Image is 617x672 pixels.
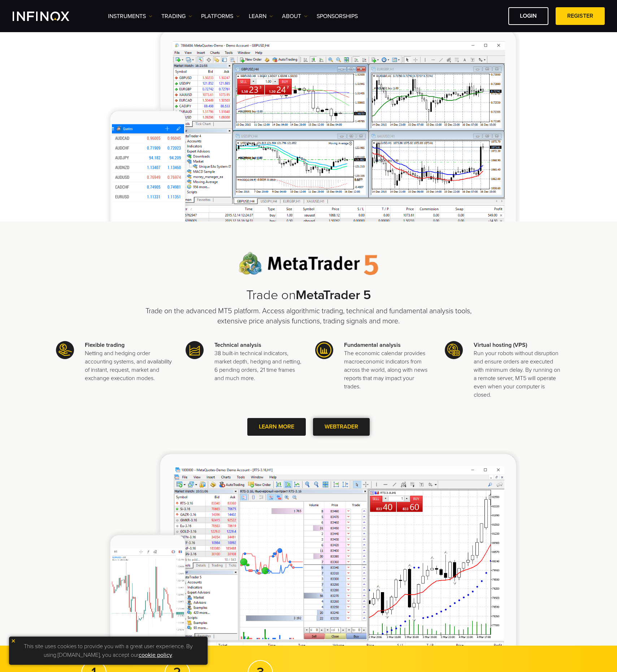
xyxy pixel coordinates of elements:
[214,341,261,349] strong: Technical analysis
[508,7,548,25] a: LOGIN
[282,12,308,21] a: ABOUT
[132,306,486,326] p: Trade on the advanced MT5 platform. Access algorithmic trading, technical and fundamental analysi...
[13,640,204,661] p: This site uses cookies to provide you with a great user experience. By using [DOMAIN_NAME], you a...
[11,638,16,643] img: yellow close icon
[161,12,192,21] a: TRADING
[474,349,561,399] p: Run your robots without disruption and ensure orders are executed with minimum delay. By running ...
[186,341,204,359] img: icon
[556,7,605,25] a: REGISTER
[315,341,333,359] img: icon
[56,341,74,359] img: icon
[139,651,172,659] a: cookie policy
[239,252,378,275] img: Meta Trader 5 logo
[474,341,527,349] strong: Virtual hosting (VPS)
[108,12,152,21] a: Instruments
[85,341,125,349] strong: Flexible trading
[132,288,486,303] h2: Trade on
[201,12,240,21] a: PLATFORMS
[85,349,172,383] p: Netting and hedging order accounting systems, and availability of instant, request, market and ex...
[247,418,306,436] a: LEARN MORE
[13,12,86,21] a: INFINOX Logo
[249,12,273,21] a: Learn
[445,341,463,359] img: icon
[296,287,371,303] strong: MetaTrader 5
[97,26,520,221] img: Meta Trader 4
[344,341,401,349] strong: Fundamental analysis
[97,450,520,646] img: Meta Trader 5
[344,349,431,391] p: The economic calendar provides macroeconomic indicators from across the world, along with news re...
[317,12,358,21] a: SPONSORSHIPS
[313,418,370,436] a: WEBTRADER
[214,349,302,383] p: 38 built-in technical indicators, market depth, hedging and netting, 6 pending orders, 21 time fr...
